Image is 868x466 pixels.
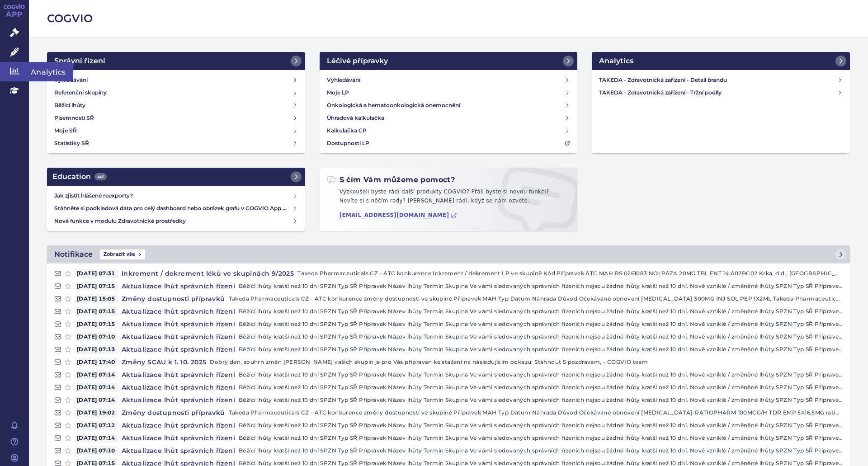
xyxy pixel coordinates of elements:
[599,75,837,85] h4: TAKEDA - Zdravotnická zařízení - Detail brandu
[297,269,843,278] p: Takeda Pharmaceuticals CZ - ATC konkurence Inkrement / dekrement LP ve skupině Kód Přípravek ATC ...
[29,62,73,81] span: Analytics
[320,52,578,70] a: Léčivé přípravky
[229,408,843,417] p: Takeda Pharmaceuticals CZ - ATC konkurence změny dostupností ve skupině Přípravek MAH Typ Datum N...
[74,294,118,303] span: [DATE] 15:05
[239,433,843,442] p: Běžící lhůty kratší než 10 dní SPZN Typ SŘ Přípravek Název lhůty Termín Skupina Ve vámi sledovaný...
[118,294,229,303] h4: Změny dostupnosti přípravků
[47,52,305,70] a: Správní řízení
[210,358,843,367] p: Dobrý den, souhrn změn [PERSON_NAME] vašich skupin je pro Vás připraven ke stažení na následující...
[239,282,843,291] p: Běžící lhůty kratší než 10 dní SPZN Typ SŘ Přípravek Název lhůty Termín Skupina Ve vámi sledovaný...
[118,307,239,316] h4: Aktualizace lhůt správních řízení
[51,74,302,86] a: Vyhledávání
[323,86,574,99] a: Moje LP
[599,56,633,66] h2: Analytics
[118,282,239,291] h4: Aktualizace lhůt správních řízení
[54,101,85,110] h4: Běžící lhůty
[74,307,118,316] span: [DATE] 07:15
[54,113,94,122] h4: Písemnosti SŘ
[51,99,302,112] a: Běžící lhůty
[51,189,302,202] a: Jak zjistit hlášené reexporty?
[239,345,843,354] p: Běžící lhůty kratší než 10 dní SPZN Typ SŘ Přípravek Název lhůty Termín Skupina Ve vámi sledovaný...
[54,56,105,66] h2: Správní řízení
[47,11,850,26] h2: COGVIO
[74,320,118,329] span: [DATE] 07:15
[51,112,302,124] a: Písemnosti SŘ
[239,320,843,329] p: Běžící lhůty kratší než 10 dní SPZN Typ SŘ Přípravek Název lhůty Termín Skupina Ve vámi sledovaný...
[118,320,239,329] h4: Aktualizace lhůt správních řízení
[100,249,145,259] span: Zobrazit vše
[327,188,571,209] p: Vyzkoušeli byste rádi další produkty COGVIO? Přáli byste si novou funkci? Nevíte si s něčím rady?...
[239,446,843,455] p: Běžící lhůty kratší než 10 dní SPZN Typ SŘ Přípravek Název lhůty Termín Skupina Ve vámi sledovaný...
[74,269,118,278] span: [DATE] 07:31
[595,74,846,86] a: TAKEDA - Zdravotnická zařízení - Detail brandu
[118,446,239,455] h4: Aktualizace lhůt správních řízení
[74,446,118,455] span: [DATE] 07:10
[94,173,107,180] span: 442
[74,433,118,442] span: [DATE] 07:14
[595,86,846,99] a: TAKEDA - Zdravotnická zařízení - Tržní podíly
[327,88,349,97] h4: Moje LP
[54,249,93,260] h2: Notifikace
[51,86,302,99] a: Referenční skupiny
[239,395,843,405] p: Běžící lhůty kratší než 10 dní SPZN Typ SŘ Přípravek Název lhůty Termín Skupina Ve vámi sledovaný...
[54,204,292,213] h4: Stáhněte si podkladová data pro celý dashboard nebo obrázek grafu v COGVIO App modulu Analytics
[74,345,118,354] span: [DATE] 07:13
[239,370,843,379] p: Běžící lhůty kratší než 10 dní SPZN Typ SŘ Přípravek Název lhůty Termín Skupina Ve vámi sledovaný...
[74,358,118,367] span: [DATE] 17:40
[74,383,118,392] span: [DATE] 07:14
[51,137,302,150] a: Statistiky SŘ
[54,191,292,200] h4: Jak zjistit hlášené reexporty?
[54,126,77,135] h4: Moje SŘ
[229,294,843,303] p: Takeda Pharmaceuticals CZ - ATC konkurence změny dostupností ve skupině Přípravek MAH Typ Datum N...
[74,395,118,405] span: [DATE] 07:14
[327,56,388,66] h2: Léčivé přípravky
[74,370,118,379] span: [DATE] 07:14
[74,282,118,291] span: [DATE] 07:15
[323,74,574,86] a: Vyhledávání
[323,112,574,124] a: Úhradová kalkulačka
[51,215,302,227] a: Nové funkce v modulu Zdravotnické prostředky
[118,395,239,405] h4: Aktualizace lhůt správních řízení
[327,175,455,185] h2: S čím Vám můžeme pomoct?
[239,332,843,341] p: Běžící lhůty kratší než 10 dní SPZN Typ SŘ Přípravek Název lhůty Termín Skupina Ve vámi sledovaný...
[118,358,210,367] h4: Změny SCAU k 1. 10. 2025
[340,212,458,219] a: [EMAIL_ADDRESS][DOMAIN_NAME]
[118,433,239,442] h4: Aktualizace lhůt správních řízení
[592,52,850,70] a: Analytics
[118,370,239,379] h4: Aktualizace lhůt správních řízení
[54,88,107,97] h4: Referenční skupiny
[327,139,369,148] h4: Dostupnosti LP
[118,332,239,341] h4: Aktualizace lhůt správních řízení
[327,75,360,85] h4: Vyhledávání
[74,421,118,430] span: [DATE] 07:12
[51,202,302,215] a: Stáhněte si podkladová data pro celý dashboard nebo obrázek grafu v COGVIO App modulu Analytics
[118,345,239,354] h4: Aktualizace lhůt správních řízení
[118,421,239,430] h4: Aktualizace lhůt správních řízení
[239,421,843,430] p: Běžící lhůty kratší než 10 dní SPZN Typ SŘ Přípravek Název lhůty Termín Skupina Ve vámi sledovaný...
[54,139,89,148] h4: Statistiky SŘ
[118,269,297,278] h4: Inkrement / dekrement léků ve skupinách 9/2025
[327,113,384,122] h4: Úhradová kalkulačka
[47,168,305,186] a: Education442
[118,408,229,417] h4: Změny dostupnosti přípravků
[239,307,843,316] p: Běžící lhůty kratší než 10 dní SPZN Typ SŘ Přípravek Název lhůty Termín Skupina Ve vámi sledovaný...
[47,245,850,264] a: NotifikaceZobrazit vše
[74,408,118,417] span: [DATE] 19:02
[74,332,118,341] span: [DATE] 07:10
[323,137,574,150] a: Dostupnosti LP
[323,99,574,112] a: Onkologická a hematoonkologická onemocnění
[118,383,239,392] h4: Aktualizace lhůt správních řízení
[327,101,460,110] h4: Onkologická a hematoonkologická onemocnění
[54,217,292,226] h4: Nové funkce v modulu Zdravotnické prostředky
[323,124,574,137] a: Kalkulačka CP
[239,383,843,392] p: Běžící lhůty kratší než 10 dní SPZN Typ SŘ Přípravek Název lhůty Termín Skupina Ve vámi sledovaný...
[51,124,302,137] a: Moje SŘ
[599,88,837,97] h4: TAKEDA - Zdravotnická zařízení - Tržní podíly
[327,126,367,135] h4: Kalkulačka CP
[52,171,107,182] h2: Education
